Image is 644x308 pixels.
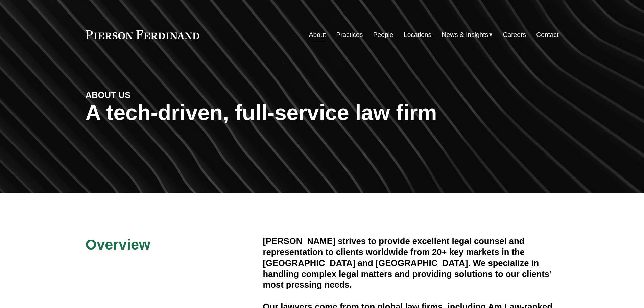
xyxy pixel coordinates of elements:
strong: ABOUT US [86,90,131,100]
a: Locations [404,28,431,41]
a: Contact [536,28,558,41]
a: People [373,28,393,41]
a: folder dropdown [442,28,493,41]
span: News & Insights [442,29,488,41]
span: Overview [86,236,150,253]
h4: [PERSON_NAME] strives to provide excellent legal counsel and representation to clients worldwide ... [263,236,559,290]
a: Careers [503,28,526,41]
a: About [309,28,326,41]
h1: A tech-driven, full-service law firm [86,100,559,125]
a: Practices [336,28,363,41]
